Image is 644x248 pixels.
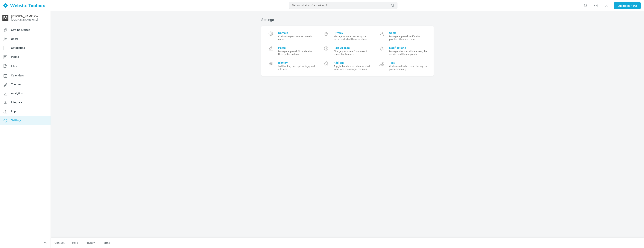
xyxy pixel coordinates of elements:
span: Users [389,31,428,35]
a: Contact [51,240,68,246]
span: Add-ons [334,61,372,64]
a: SubscribeNow! [614,2,641,9]
span: Pages [11,55,19,58]
span: Now! [631,4,637,8]
span: Privacy [334,31,372,35]
span: Domain [278,31,317,35]
span: Calendars [11,74,24,77]
small: Manage approval, verification, profiles, titles, and more [389,35,428,41]
h2: Settings [261,18,434,22]
img: cropped-WebsiteFavicon-192x192.png [2,15,8,21]
span: Getting Started [11,28,30,32]
a: Add-ons Toggle the albums, calendar, chat room, and messenger features [320,58,375,73]
span: Users [11,37,19,41]
a: Notifications Manage which emails are sent, the sender, and the recipients [375,43,431,58]
a: [PERSON_NAME] Community [11,15,44,18]
a: Users Manage approval, verification, profiles, titles, and more [375,28,431,43]
span: Import [11,110,19,113]
a: Privacy [82,240,98,246]
small: Manage which emails are sent, the sender, and the recipients [389,50,428,56]
small: Set the title, description, logo, and site icon [278,65,317,70]
a: Paid Access Charge your users for access to content or features [320,43,375,58]
a: Help [68,240,82,246]
span: Integrate [11,101,22,104]
span: Paid Access [334,46,372,50]
a: Text Customize the text used throughout your community [375,58,431,73]
small: Customize the text used throughout your community [389,65,428,70]
span: Text [389,61,428,64]
small: Toggle the albums, calendar, chat room, and messenger features [334,65,372,70]
a: Privacy Manage who can access your forum and what they can share [320,28,375,43]
a: Posts Manage approval, AI moderation, likes, polls, and more [264,43,320,58]
small: Customize your forum's domain name [278,35,317,41]
span: Themes [11,83,21,86]
input: Tell us what you're looking for [289,2,397,9]
a: [DOMAIN_NAME][URL] [11,18,38,21]
a: Terms [98,240,114,246]
span: Posts [278,46,317,50]
a: Domain Customize your forum's domain name [264,28,320,43]
small: Manage approval, AI moderation, likes, polls, and more [278,50,317,56]
span: Settings [11,119,22,122]
small: Charge your users for access to content or features [334,50,372,56]
a: Identity Set the title, description, logo, and site icon [264,58,320,73]
span: Identity [278,61,317,64]
small: Manage who can access your forum and what they can share [334,35,372,41]
span: Notifications [389,46,428,50]
span: Files [11,64,17,68]
span: Analytics [11,92,23,95]
span: Categories [11,46,25,50]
